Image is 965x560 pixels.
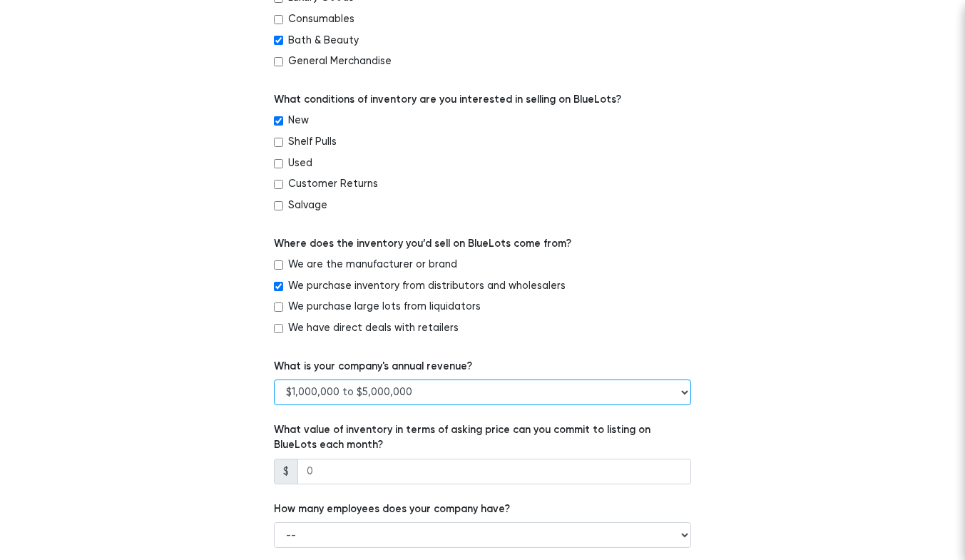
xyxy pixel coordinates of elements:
label: Customer Returns [288,176,378,192]
label: Used [288,156,312,171]
label: Consumables [288,11,354,27]
label: Salvage [288,198,327,213]
input: Bath & Beauty [274,36,283,45]
label: General Merchandise [288,54,392,69]
label: Where does the inventory you’d sell on BlueLots come from? [274,236,571,252]
input: 0 [297,459,691,484]
input: Salvage [274,201,283,210]
input: General Merchandise [274,57,283,66]
span: $ [274,459,298,484]
label: We purchase large lots from liquidators [288,299,481,315]
label: What is your company's annual revenue? [274,359,472,375]
input: We purchase inventory from distributors and wholesalers [274,282,283,291]
label: We are the manufacturer or brand [288,257,457,273]
input: New [274,116,283,126]
label: What conditions of inventory are you interested in selling on BlueLots? [274,92,621,108]
input: Used [274,159,283,168]
label: We have direct deals with retailers [288,320,459,336]
input: We have direct deals with retailers [274,324,283,333]
label: New [288,113,309,128]
label: Shelf Pulls [288,134,337,150]
label: We purchase inventory from distributors and wholesalers [288,278,566,294]
input: We purchase large lots from liquidators [274,302,283,312]
label: Bath & Beauty [288,33,359,49]
label: How many employees does your company have? [274,502,510,517]
input: Consumables [274,15,283,24]
label: What value of inventory in terms of asking price can you commit to listing on BlueLots each month? [274,422,691,453]
input: Shelf Pulls [274,138,283,147]
input: We are the manufacturer or brand [274,260,283,270]
input: Customer Returns [274,180,283,189]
